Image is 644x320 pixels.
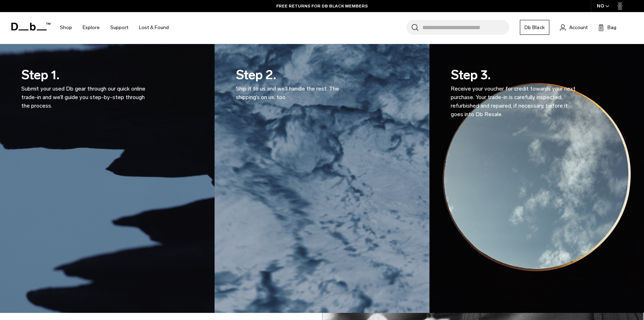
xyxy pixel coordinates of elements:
p: Ship it to us and we’ll handle the rest. The shipping’s on us, too. [236,85,363,102]
a: Shop [60,15,72,40]
span: Account [569,24,588,31]
div: 3 / 3 [429,44,644,313]
h3: Step 2. [236,65,363,102]
h3: Step 3. [451,65,578,119]
a: Support [110,15,128,40]
a: Lost & Found [139,15,169,40]
button: Bag [598,23,616,32]
div: 2 / 3 [215,44,429,313]
span: Bag [607,24,616,31]
a: Db Black [520,20,549,35]
a: Account [560,23,588,32]
p: Submit your used Db gear through our quick online trade-in and we’ll guide you step-by-step throu... [21,85,149,110]
h3: Step 1. [21,65,149,110]
nav: Main Navigation [55,12,174,43]
a: Explore [83,15,100,40]
a: FREE RETURNS FOR DB BLACK MEMBERS [276,3,368,9]
p: Receive your voucher for credit towards your next purchase. Your trade-in is carefully inspected,... [451,85,578,119]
